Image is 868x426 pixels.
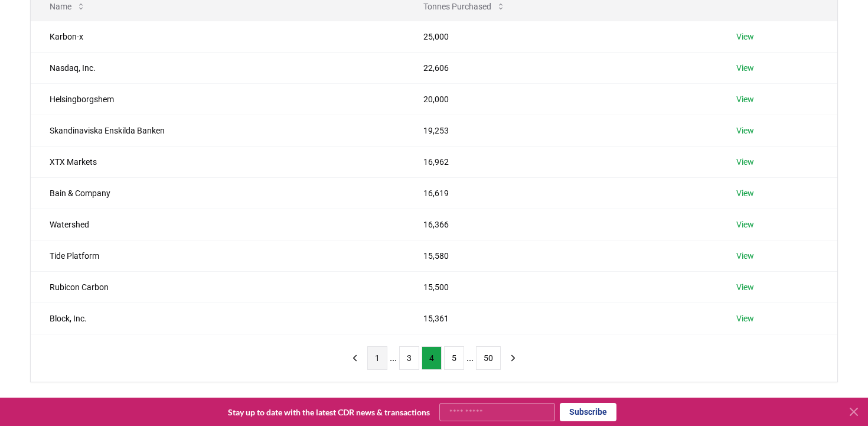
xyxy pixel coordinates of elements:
td: Karbon-x [31,21,404,52]
a: View [736,156,754,168]
td: Nasdaq, Inc. [31,52,404,83]
button: previous page [345,346,365,370]
button: 4 [422,346,442,370]
td: 15,580 [404,240,717,271]
td: Helsingborgshem [31,83,404,115]
td: 15,500 [404,271,717,303]
a: View [736,313,754,324]
td: Tide Platform [31,240,404,271]
a: View [736,281,754,293]
td: 20,000 [404,83,717,115]
td: Block, Inc. [31,303,404,334]
td: Rubicon Carbon [31,271,404,303]
button: 3 [399,346,419,370]
td: 15,361 [404,303,717,334]
td: Bain & Company [31,177,404,209]
a: View [736,250,754,262]
a: View [736,31,754,43]
td: 19,253 [404,115,717,146]
a: View [736,125,754,136]
a: View [736,219,754,230]
td: 16,366 [404,209,717,240]
a: View [736,93,754,105]
button: 50 [476,346,501,370]
button: 1 [367,346,387,370]
button: next page [503,346,523,370]
td: Skandinaviska Enskilda Banken [31,115,404,146]
button: 5 [444,346,464,370]
td: 25,000 [404,21,717,52]
td: Watershed [31,209,404,240]
td: XTX Markets [31,146,404,177]
td: 16,619 [404,177,717,209]
a: View [736,62,754,74]
td: 16,962 [404,146,717,177]
li: ... [466,351,474,365]
a: View [736,187,754,199]
li: ... [390,351,397,365]
td: 22,606 [404,52,717,83]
